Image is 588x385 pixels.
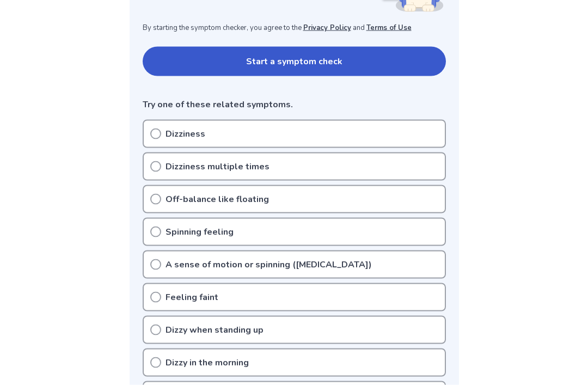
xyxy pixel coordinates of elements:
button: Start a symptom check [143,47,446,76]
p: Feeling faint [166,291,218,304]
p: By starting the symptom checker, you agree to the and [143,23,446,34]
p: A sense of motion or spinning ([MEDICAL_DATA]) [166,258,372,271]
p: Try one of these related symptoms. [143,98,446,111]
p: Dizziness multiple times [166,160,269,173]
p: Dizziness [166,127,205,140]
a: Terms of Use [366,23,412,33]
p: Dizzy in the morning [166,356,249,369]
p: Off-balance like floating [166,193,269,206]
p: Dizzy when standing up [166,323,264,337]
p: Spinning feeling [166,225,234,239]
a: Privacy Policy [303,23,351,33]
